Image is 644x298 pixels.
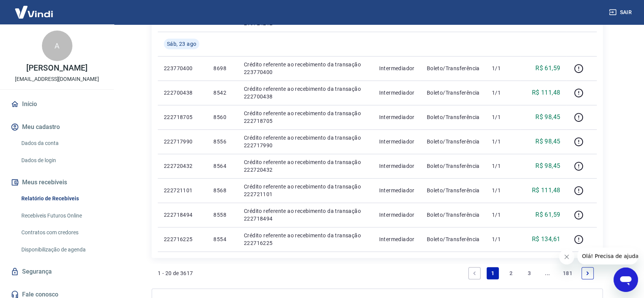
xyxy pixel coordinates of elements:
[244,207,367,222] p: Crédito referente ao recebimento da transação 222718494
[42,31,72,61] div: A
[541,267,554,279] a: Jump forward
[427,187,480,194] p: Boleto/Transferência
[164,113,201,121] p: 222718705
[164,162,201,170] p: 222720432
[532,88,561,97] p: R$ 111,48
[213,64,231,72] p: 8698
[427,113,480,121] p: Boleto/Transferência
[9,119,105,135] button: Meu cadastro
[465,264,597,282] ul: Pagination
[492,187,514,194] p: 1/1
[164,211,201,219] p: 222718494
[427,138,480,145] p: Boleto/Transferência
[427,235,480,243] p: Boleto/Transferência
[164,138,201,145] p: 222717990
[213,113,231,121] p: 8560
[535,64,560,73] p: R$ 61,59
[18,191,105,206] a: Relatório de Recebíveis
[535,161,560,171] p: R$ 98,45
[379,187,414,194] p: Intermediador
[492,64,514,72] p: 1/1
[167,40,196,48] span: Sáb, 23 ago
[559,249,574,264] iframe: Fechar mensagem
[505,267,517,279] a: Page 2
[9,174,105,191] button: Meus recebíveis
[244,110,367,125] p: Crédito referente ao recebimento da transação 222718705
[492,162,514,170] p: 1/1
[9,96,105,113] a: Início
[492,211,514,219] p: 1/1
[244,85,367,100] p: Crédito referente ao recebimento da transação 222700438
[487,267,499,279] a: Page 1 is your current page
[213,235,231,243] p: 8554
[244,61,367,76] p: Crédito referente ao recebimento da transação 223770400
[532,186,561,195] p: R$ 111,48
[379,89,414,97] p: Intermediador
[577,248,638,264] iframe: Mensagem da empresa
[164,89,201,97] p: 222700438
[427,64,480,72] p: Boleto/Transferência
[26,64,87,72] p: [PERSON_NAME]
[244,158,367,174] p: Crédito referente ao recebimento da transação 222720432
[18,225,105,240] a: Contratos com credores
[164,187,201,194] p: 222721101
[427,162,480,170] p: Boleto/Transferência
[535,210,560,219] p: R$ 61,59
[244,232,367,247] p: Crédito referente ao recebimento da transação 222716225
[213,211,231,219] p: 8558
[18,153,105,168] a: Dados de login
[523,267,535,279] a: Page 3
[18,242,105,258] a: Disponibilização de agenda
[582,267,594,279] a: Next page
[18,208,105,224] a: Recebíveis Futuros Online
[244,183,367,198] p: Crédito referente ao recebimento da transação 222721101
[427,211,480,219] p: Boleto/Transferência
[379,138,414,145] p: Intermediador
[560,267,575,279] a: Page 181
[492,138,514,145] p: 1/1
[213,187,231,194] p: 8568
[607,5,635,19] button: Sair
[18,135,105,151] a: Dados da conta
[379,235,414,243] p: Intermediador
[427,89,480,97] p: Boleto/Transferência
[164,235,201,243] p: 222716225
[213,89,231,97] p: 8542
[9,0,59,24] img: Vindi
[535,113,560,122] p: R$ 98,45
[244,134,367,149] p: Crédito referente ao recebimento da transação 222717990
[492,235,514,243] p: 1/1
[5,5,64,11] span: Olá! Precisa de ajuda?
[213,138,231,145] p: 8556
[15,75,99,83] p: [EMAIL_ADDRESS][DOMAIN_NAME]
[164,64,201,72] p: 223770400
[492,113,514,121] p: 1/1
[379,162,414,170] p: Intermediador
[379,113,414,121] p: Intermediador
[9,263,105,280] a: Segurança
[492,89,514,97] p: 1/1
[379,64,414,72] p: Intermediador
[468,267,481,279] a: Previous page
[535,137,560,146] p: R$ 98,45
[614,267,638,292] iframe: Botão para abrir a janela de mensagens
[213,162,231,170] p: 8564
[532,235,561,244] p: R$ 134,61
[379,211,414,219] p: Intermediador
[158,269,193,277] p: 1 - 20 de 3617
